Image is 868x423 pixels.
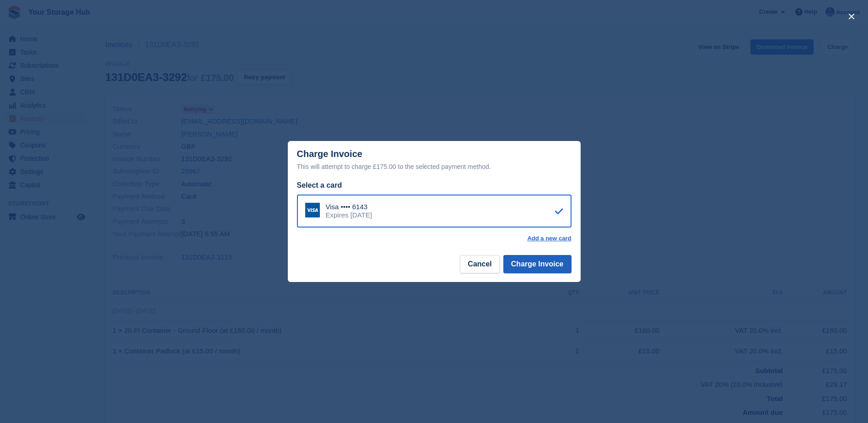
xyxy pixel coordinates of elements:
div: This will attempt to charge £175.00 to the selected payment method. [297,161,571,172]
button: Charge Invoice [503,255,571,273]
img: Visa Logo [305,203,320,217]
div: Charge Invoice [297,149,571,172]
button: close [844,9,859,24]
div: Select a card [297,180,571,191]
div: Expires [DATE] [326,211,372,219]
button: Cancel [460,255,499,273]
div: Visa •••• 6143 [326,203,372,211]
a: Add a new card [527,235,571,242]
